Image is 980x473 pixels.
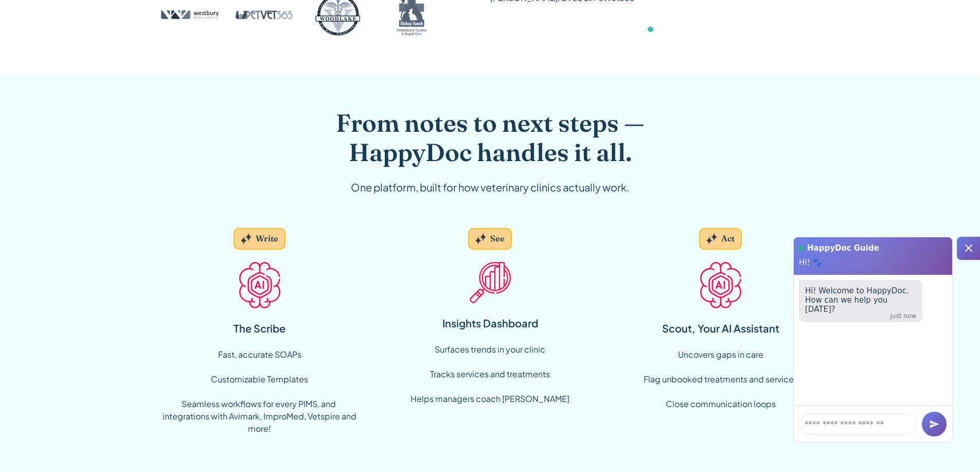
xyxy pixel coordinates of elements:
div: Act [721,233,735,244]
div: Show slide 1 of 6 [631,27,636,32]
h2: From notes to next steps — HappyDoc handles it all. [293,108,688,167]
div: The Scribe [234,321,286,336]
div: Surfaces trends in your clinic ‍ Tracks services and treatments ‍ Helps managers coach [PERSON_NAME] [411,343,569,405]
div: See [490,233,505,244]
img: AI Icon [239,262,280,308]
div: Fast, accurate SOAPs Customizable Templates ‍ Seamless workflows for every PIMS, and integrations... [161,348,359,435]
img: Grey sparkles. [241,233,252,244]
div: Scout, Your AI Assistant [662,321,779,336]
div: Show slide 5 of 6 [665,27,670,32]
div: Show slide 6 of 6 [673,27,678,32]
div: One platform, built for how veterinary clinics actually work. [293,180,688,195]
div: Show slide 3 of 6 [648,27,653,32]
div: Write [256,233,278,244]
img: Insight Icon [470,262,511,303]
div: Insights Dashboard [442,316,538,331]
img: AI Icon [700,262,741,308]
img: Grey sparkles. [475,233,486,244]
div: Uncovers gaps in care Flag unbooked treatments and services Close communication loops [644,348,798,410]
div: Show slide 2 of 6 [639,27,645,32]
img: Grey sparkles. [706,233,717,244]
div: Show slide 4 of 6 [656,27,662,32]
